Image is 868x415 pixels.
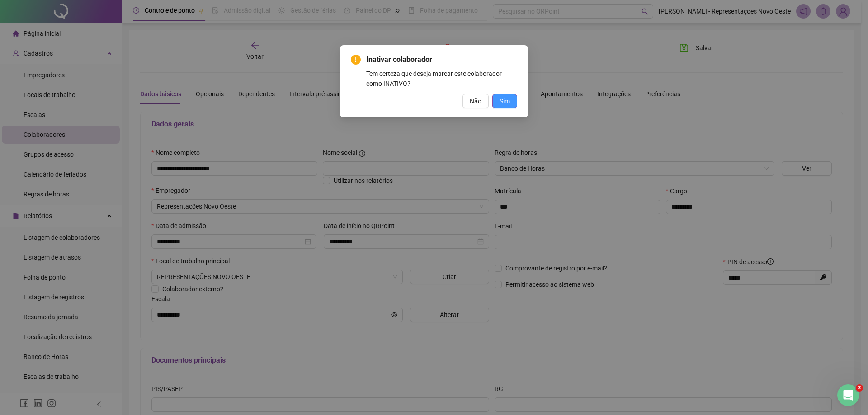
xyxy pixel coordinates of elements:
[500,96,510,106] span: Sim
[366,69,517,89] div: Tem certeza que deseja marcar este colaborador como INATIVO?
[837,384,859,406] iframe: Intercom live chat
[366,54,517,65] span: Inativar colaborador
[351,55,361,65] span: exclamation-circle
[856,384,863,392] span: 2
[470,96,481,106] span: Não
[462,94,489,108] button: Não
[492,94,517,108] button: Sim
